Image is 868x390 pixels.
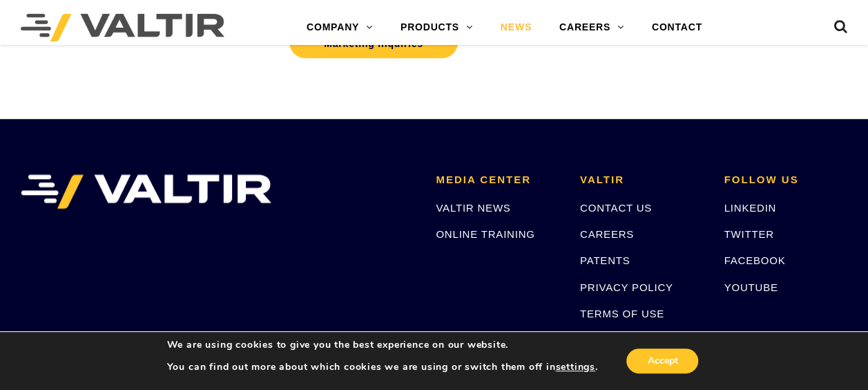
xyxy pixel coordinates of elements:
a: TWITTER [724,228,773,240]
h2: FOLLOW US [724,174,847,186]
button: Accept [626,349,698,373]
a: TERMS OF USE [580,308,664,319]
p: We are using cookies to give you the best experience on our website. [167,339,598,351]
a: LINKEDIN [724,202,776,214]
h2: MEDIA CENTER [436,174,559,186]
h2: VALTIR [580,174,704,186]
a: CAREERS [546,14,638,41]
a: CAREERS [580,228,634,240]
button: settings [555,361,595,373]
a: YOUTUBE [724,281,778,293]
img: VALTIR [21,174,271,209]
a: VALTIR NEWS [436,202,510,214]
a: NEWS [487,14,546,41]
a: PRIVACY POLICY [580,281,673,293]
a: CONTACT US [580,202,652,214]
p: You can find out more about which cookies we are using or switch them off in . [167,361,598,373]
a: COMPANY [293,14,387,41]
a: FACEBOOK [724,254,785,266]
a: PATENTS [580,254,630,266]
img: Valtir [21,14,224,41]
a: CONTACT [638,14,716,41]
a: PRODUCTS [387,14,487,41]
a: ONLINE TRAINING [436,228,534,240]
